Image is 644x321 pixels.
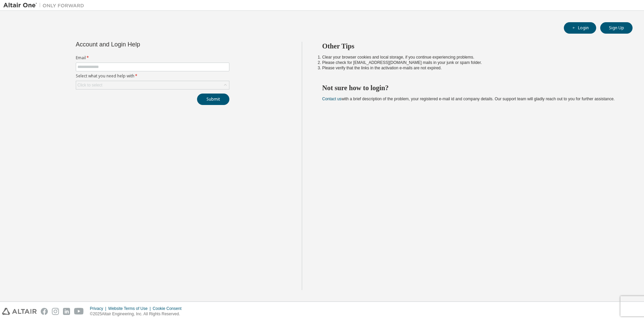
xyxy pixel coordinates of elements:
div: Click to select [76,81,229,89]
button: Sign Up [600,22,633,34]
img: youtube.svg [74,308,84,315]
img: Altair One [3,2,88,9]
li: Please verify that the links in the activation e-mails are not expired. [322,65,621,71]
div: Privacy [90,306,108,311]
label: Select what you need help with [76,73,229,79]
div: Cookie Consent [153,306,185,311]
button: Submit [197,94,229,105]
h2: Not sure how to login? [322,83,621,92]
li: Please check for [EMAIL_ADDRESS][DOMAIN_NAME] mails in your junk or spam folder. [322,60,621,65]
div: Account and Login Help [76,42,199,47]
img: instagram.svg [52,308,59,315]
p: © 2025 Altair Engineering, Inc. All Rights Reserved. [90,311,186,317]
span: with a brief description of the problem, your registered e-mail id and company details. Our suppo... [322,97,615,101]
img: facebook.svg [41,308,48,315]
div: Website Terms of Use [108,306,153,311]
li: Clear your browser cookies and local storage, if you continue experiencing problems. [322,55,621,60]
a: Contact us [322,97,342,101]
img: altair_logo.svg [2,308,37,315]
div: Click to select [77,82,102,88]
button: Login [564,22,596,34]
h2: Other Tips [322,42,621,50]
img: linkedin.svg [63,308,70,315]
label: Email [76,55,229,61]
